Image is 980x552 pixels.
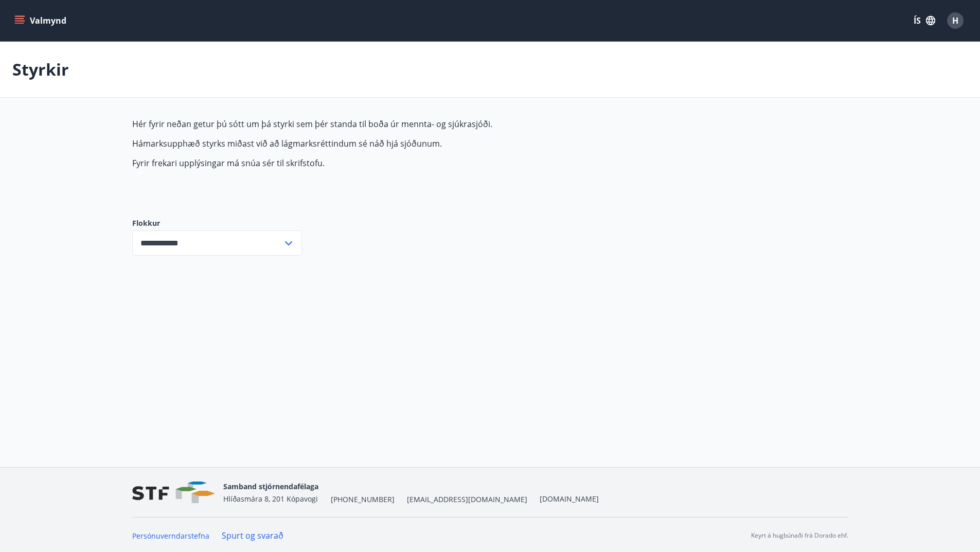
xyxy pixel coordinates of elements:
span: Samband stjórnendafélaga [223,482,318,491]
p: Hér fyrir neðan getur þú sótt um þá styrki sem þér standa til boða úr mennta- og sjúkrasjóði. [132,118,618,130]
p: Fyrir frekari upplýsingar má snúa sér til skrifstofu. [132,157,618,169]
button: H [943,8,968,33]
img: vjCaq2fThgY3EUYqSgpjEiBg6WP39ov69hlhuPVN.png [132,482,215,504]
span: [EMAIL_ADDRESS][DOMAIN_NAME] [407,494,527,505]
a: Persónuverndarstefna [132,531,209,541]
label: Flokkur [132,218,302,228]
p: Hámarksupphæð styrks miðast við að lágmarksréttindum sé náð hjá sjóðunum. [132,138,618,149]
p: Keyrt á hugbúnaði frá Dorado ehf. [751,531,848,540]
span: Hlíðasmára 8, 201 Kópavogi [223,494,318,504]
button: menu [12,11,70,30]
button: ÍS [908,11,941,30]
a: Spurt og svarað [222,530,283,541]
span: H [952,15,958,26]
span: [PHONE_NUMBER] [331,494,395,505]
p: Styrkir [12,58,69,81]
a: [DOMAIN_NAME] [540,494,599,504]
